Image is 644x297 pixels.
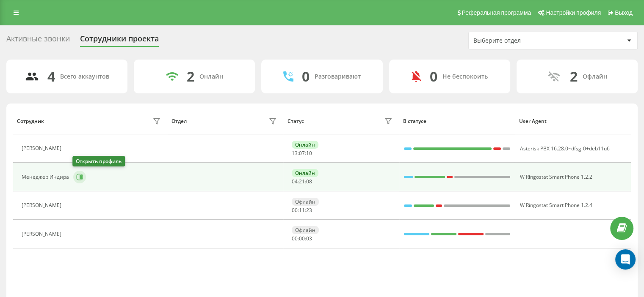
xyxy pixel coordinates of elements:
div: : : [292,179,312,185]
div: Офлайн [292,198,319,206]
div: Онлайн [292,141,318,149]
span: 23 [306,207,312,214]
div: 2 [569,68,577,84]
div: [PERSON_NAME] [22,231,64,237]
div: 0 [302,68,310,84]
div: Open Intercom Messenger [615,249,636,270]
div: Менеджер Индира [22,174,71,180]
div: Открыть профиль [72,156,125,166]
div: : : [292,207,312,213]
div: Разговаривают [315,73,361,80]
span: 00 [292,207,298,214]
span: W Ringostat Smart Phone 1.2.2 [520,173,592,180]
div: 4 [47,68,55,84]
div: : : [292,236,312,242]
span: Выход [615,9,633,16]
span: W Ringostat Smart Phone 1.2.4 [520,202,592,209]
span: Настройки профиля [546,9,601,16]
div: Офлайн [292,226,319,234]
span: 00 [299,235,305,242]
div: Отдел [171,118,187,124]
div: Всего аккаунтов [60,73,109,80]
div: [PERSON_NAME] [22,202,64,208]
div: : : [292,150,312,156]
span: 11 [299,207,305,214]
div: Активные звонки [6,34,70,47]
div: В статусе [403,118,511,124]
div: Онлайн [292,169,318,177]
div: [PERSON_NAME] [22,145,64,151]
span: Asterisk PBX 16.28.0~dfsg-0+deb11u6 [520,145,609,152]
span: 07 [299,150,305,157]
div: Сотрудники проекта [80,34,159,47]
span: 00 [292,235,298,242]
div: Не беспокоить [442,73,488,80]
div: 2 [187,68,194,84]
div: Онлайн [199,73,223,80]
span: 13 [292,150,298,157]
span: 10 [306,150,312,157]
div: Статус [287,118,304,124]
span: 04 [292,178,298,185]
div: User Agent [519,118,627,124]
span: 21 [299,178,305,185]
div: Офлайн [582,73,607,80]
span: 03 [306,235,312,242]
div: Выберите отдел [473,37,575,44]
span: Реферальная программа [462,9,531,16]
div: 0 [430,68,437,84]
span: 08 [306,178,312,185]
div: Сотрудник [17,118,44,124]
